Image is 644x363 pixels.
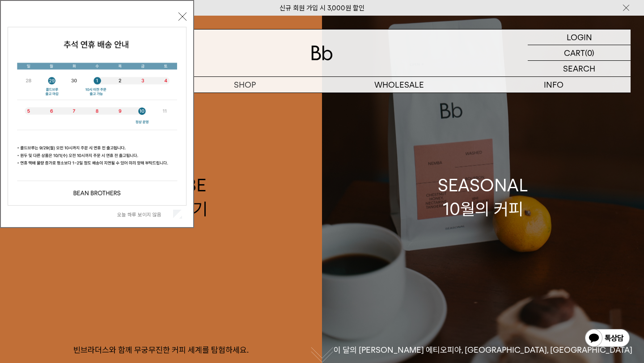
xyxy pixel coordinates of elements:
p: LOGIN [567,30,592,45]
img: 5e4d662c6b1424087153c0055ceb1a13_140731.jpg [8,27,186,205]
p: SEARCH [563,61,595,76]
div: SEASONAL 10월의 커피 [438,173,528,221]
a: SHOP [168,77,322,93]
label: 오늘 하루 보이지 않음 [117,211,171,218]
button: 닫기 [178,13,186,21]
p: WHOLESALE [322,77,476,93]
p: CART [564,45,585,60]
p: 이 달의 [PERSON_NAME] 에티오피아, [GEOGRAPHIC_DATA], [GEOGRAPHIC_DATA] [322,345,644,355]
img: 카카오톡 채널 1:1 채팅 버튼 [584,328,631,350]
p: (0) [585,45,594,60]
a: LOGIN [528,30,631,45]
img: 로고 [311,46,333,60]
a: CART (0) [528,45,631,61]
a: 신규 회원 가입 시 3,000원 할인 [280,4,364,12]
p: INFO [476,77,631,93]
